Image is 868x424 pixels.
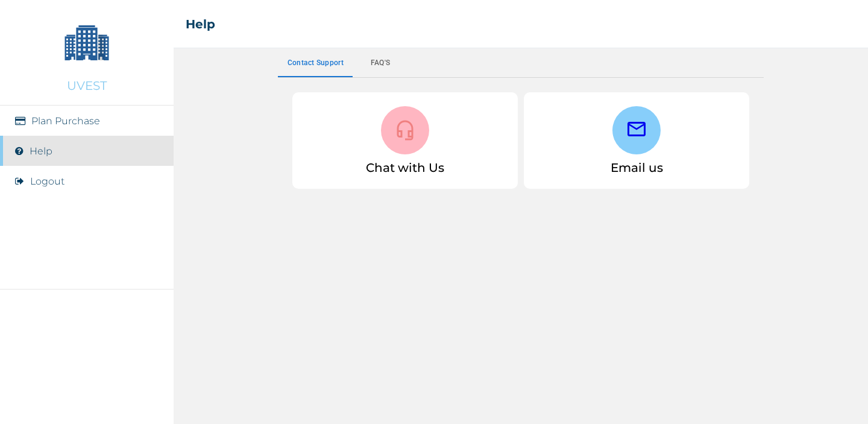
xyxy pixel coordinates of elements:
div: Chat with Us [292,92,518,189]
img: RelianceHMO's Logo [12,394,162,412]
div: basic tabs example [278,48,764,77]
button: Contact support [278,48,353,77]
a: Plan Purchase [31,115,100,127]
button: Logout [30,176,64,187]
button: Faq's [353,48,407,77]
h2: Help [186,17,215,31]
img: Company [57,12,117,72]
a: Help [30,145,52,157]
div: Email us [524,92,749,189]
p: UVEST [67,78,107,93]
